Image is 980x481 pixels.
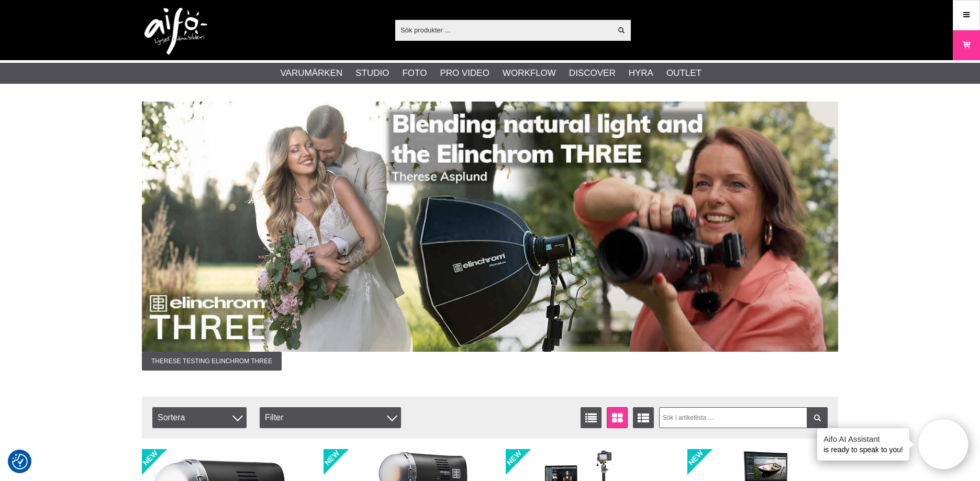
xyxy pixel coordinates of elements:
[12,454,28,469] img: Revisit consent button
[144,8,207,55] img: logo.png
[142,102,838,371] a: Annons:010 banner-elin-three-blendning-1390x500.jpgTherese testing Elinchrom THREE
[142,102,838,352] img: Annons:010 banner-elin-three-blendning-1390x500.jpg
[823,433,903,444] h4: Aifo AI Assistant
[395,22,611,38] input: Sök produkter ...
[355,66,389,80] a: Studio
[440,66,489,80] a: Pro Video
[817,428,909,461] div: is ready to speak to you!
[581,407,602,428] a: Listvisning
[807,407,828,428] a: Filtrera
[659,407,828,428] input: Sök i artikellista ...
[142,352,282,371] span: Therese testing Elinchrom THREE
[629,66,653,80] a: Hyra
[402,66,427,80] a: Foto
[633,407,654,428] a: Utökad listvisning
[260,407,401,428] div: Filter
[281,66,343,80] a: Varumärken
[152,407,247,428] span: Sortera
[503,66,556,80] a: Workflow
[569,66,616,80] a: Discover
[12,452,28,471] button: Samtyckesinställningar
[666,66,701,80] a: Outlet
[607,407,628,428] a: Fönstervisning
